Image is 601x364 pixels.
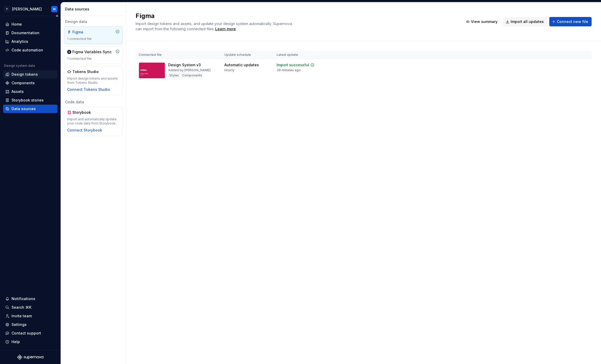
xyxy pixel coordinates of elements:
a: Code automation [3,46,57,54]
a: Data sources [3,105,57,113]
span: Import all updates [511,19,544,24]
span: View summary [471,19,498,24]
a: Assets [3,87,57,96]
button: Connect Storybook [67,128,102,133]
a: Learn more [215,26,236,32]
button: Y[PERSON_NAME]M [1,3,60,15]
div: Documentation [11,30,39,35]
th: Update schedule [221,51,273,59]
div: Data sources [65,7,124,12]
button: Search ⌘K [3,303,57,312]
button: Collapse sidebar [53,12,61,20]
button: View summary [463,17,501,26]
span: Import design tokens and assets, and update your design system automatically. Supernova can impor... [136,21,293,31]
div: Automatic updates [224,62,259,68]
th: Connected file [136,51,221,59]
div: Components [181,73,203,78]
a: Settings [3,320,57,329]
div: Contact support [11,331,41,336]
div: Design System v3 [168,62,201,68]
div: Y [4,6,10,12]
div: Design tokens [11,72,38,77]
a: Tokens StudioImport design tokens and assets from Tokens StudioConnect Tokens Studio [64,66,123,95]
a: Documentation [3,29,57,37]
a: Components [3,79,57,87]
span: . [214,27,237,31]
button: Contact support [3,329,57,337]
a: Figma Variables Sync1 connected file [64,46,123,64]
div: Import and automatically update your code data from Storybook. [67,117,120,126]
th: Latest update [273,51,328,59]
div: M [53,7,56,11]
div: Assets [11,89,24,94]
a: StorybookImport and automatically update your code data from Storybook.Connect Storybook [64,107,123,136]
a: Figma1 connected file [64,26,123,44]
div: Components [11,80,35,86]
div: Help [11,339,20,344]
div: Storybook stories [11,98,44,103]
div: Invite team [11,313,32,319]
div: Hourly [224,68,235,72]
div: Data sources [11,106,36,111]
div: Search ⌘K [11,305,31,310]
div: Home [11,22,22,27]
h2: Figma [136,12,457,20]
div: 1 connected file [67,57,120,61]
a: Invite team [3,312,57,320]
a: Home [3,20,57,28]
button: Help [3,338,57,346]
div: [PERSON_NAME] [12,7,42,12]
button: Connect new file [549,17,592,26]
span: Connect new file [557,19,588,24]
div: Added by [PERSON_NAME] [168,68,211,72]
div: Figma [72,29,97,35]
button: Notifications [3,295,57,303]
div: Import successful [277,62,309,68]
div: Figma Variables Sync [72,49,112,55]
button: Connect Tokens Studio [67,87,110,92]
div: Styles [168,73,180,78]
div: Storybook [72,110,97,115]
button: Import all updates [503,17,547,26]
div: Import design tokens and assets from Tokens Studio [67,76,120,85]
div: 39 minutes ago [277,68,301,72]
div: Notifications [11,296,35,301]
div: Settings [11,322,27,327]
div: Analytics [11,39,28,44]
div: Code data [64,99,123,105]
a: Storybook stories [3,96,57,104]
svg: Supernova Logo [17,355,43,360]
a: Design tokens [3,70,57,79]
div: Tokens Studio [72,69,99,74]
div: Design system data [4,64,35,68]
div: 1 connected file [67,37,120,41]
div: Design data [64,19,123,24]
div: Code automation [11,47,43,53]
a: Analytics [3,37,57,46]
